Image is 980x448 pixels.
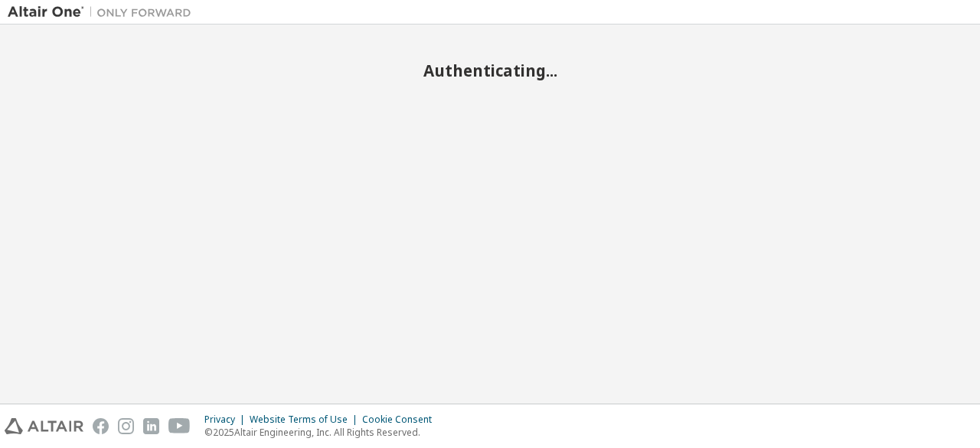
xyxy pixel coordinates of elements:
[5,418,83,434] img: altair_logo.svg
[8,5,199,20] img: Altair One
[204,414,250,426] div: Privacy
[118,418,134,434] img: instagram.svg
[93,418,109,434] img: facebook.svg
[250,414,362,426] div: Website Terms of Use
[8,60,972,80] h2: Authenticating...
[362,414,441,426] div: Cookie Consent
[168,418,191,434] img: youtube.svg
[204,426,441,439] p: © 2025 Altair Engineering, Inc. All Rights Reserved.
[143,418,159,434] img: linkedin.svg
